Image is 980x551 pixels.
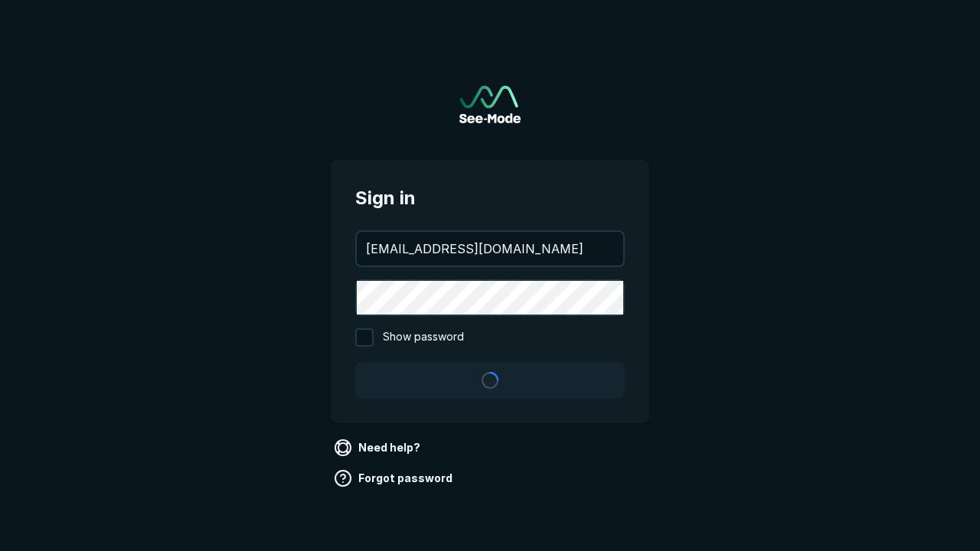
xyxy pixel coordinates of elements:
a: Go to sign in [459,86,521,123]
input: your@email.com [357,232,623,266]
a: Forgot password [331,466,459,491]
span: Sign in [355,184,625,212]
img: See-Mode Logo [459,86,521,123]
span: Show password [383,328,464,347]
a: Need help? [331,435,426,460]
